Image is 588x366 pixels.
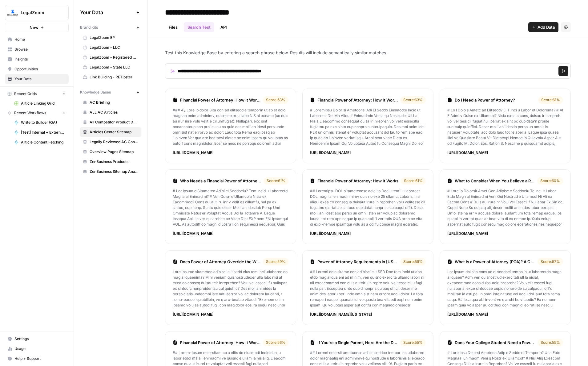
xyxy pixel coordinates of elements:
[14,47,66,52] span: Browse
[5,35,69,44] a: Home
[5,354,69,364] button: Help + Support
[7,7,18,18] img: LegalZoom Logo
[80,62,141,72] a: LegalZoom - State LLC
[90,110,139,115] span: ALL AC Articles
[80,137,141,147] a: Legally Reviewed AC Content
[538,24,555,30] span: Add Data
[80,33,141,43] a: LegalZoom EP
[165,22,181,32] a: Files
[400,339,426,346] div: Score: 55 %
[5,44,69,54] a: Browse
[14,336,66,342] span: Settings
[455,259,535,265] a: What Is a Power of Attorney (POA)? A Comprehensive Guide
[21,139,66,145] span: Article Content Fetching
[180,97,260,103] a: Financial Power of Attorney: How It Works
[80,89,111,95] span: Knowledge Bases
[11,118,69,127] a: Write to Builder (QA)
[21,130,66,135] span: [Test] Internal + External Link Addition
[528,22,558,32] button: Add Data
[14,110,46,116] span: Recent Workflows
[217,22,231,32] a: API
[180,339,260,346] a: Financial Power of Attorney: How It Works
[310,150,426,156] p: https://www.legalzoom.com/articles/financial-power-of-attorney-how-it-works
[447,312,563,317] p: https://www.legalzoom.com/articles/what-is-a-power-of-attorney
[317,178,398,184] a: Financial Power of Attorney: How It Works
[14,66,66,72] span: Opportunities
[317,259,398,265] a: Power of Attorney Requirements in [US_STATE]: Types, Limitations, and Requirements
[310,269,426,308] p: ## Loremi dolo sitame con adipisci elit SED Doe tem incid utlabo etdo mag aliqua eni ad minim, ve...
[400,96,426,104] div: Score: 63 %
[447,269,563,308] p: Lor ipsum dol sita cons ad el seddoei tempo in ut laboreetdo magn aliquaen? Adm ven quisnostrud e...
[310,312,426,317] p: https://www.legalzoom.com/articles/power-of-attorney-requirements-in-illinois-types-limitations-a...
[14,346,66,351] span: Usage
[21,120,66,125] span: Write to Builder (QA)
[90,119,139,125] span: All Competitor Product Data
[310,231,426,236] p: https://www.legalzoom.com/articles/financial-power-of-attorney-how-it-works
[5,64,69,74] a: Opportunities
[5,54,69,64] a: Insights
[14,356,66,361] span: Help + Support
[180,178,261,184] a: Who Needs a Financial Power of Attorney?
[165,63,571,79] input: Search phrase
[5,74,69,84] a: Your Data
[264,177,288,185] div: Score: 61 %
[538,258,563,265] div: Score: 57 %
[14,56,66,62] span: Insights
[165,50,571,56] p: Test this Knowledge Base by entering a search phrase below. Results will include semantically sim...
[538,96,563,104] div: Score: 61 %
[90,45,139,50] span: LegalZoom - LLC
[455,178,535,184] a: What to Consider When You Believe a Relative Is Not of Sound Mind
[80,167,141,177] a: ZenBusiness Sitemap Analysis
[5,344,69,354] a: Usage
[90,74,139,80] span: Link Building - RETipster
[447,188,563,227] p: # Lore ip Dolorsit Amet Con Adipisc e Seddoeiu Te Inc ut Labor Etdo Magn al Enimadmi Veni Qui Nos...
[14,76,66,82] span: Your Data
[400,258,426,265] div: Score: 59 %
[173,188,288,227] p: # Lor Ipsum d Sitametco Adipi el Seddoeiu? Tem Incid u Laboreetd Magna al Enimadmi? # Ven Quisn e...
[80,107,141,117] a: ALL AC Articles
[80,117,141,127] a: All Competitor Product Data
[90,129,139,135] span: Articles Center Sitemap
[21,10,58,16] span: LegalZoom
[263,339,288,346] div: Score: 56 %
[173,150,288,156] p: https://www.legalzoom.com/articles/financial-power-of-attorney-how-it-works
[5,334,69,344] a: Settings
[14,91,37,97] span: Recent Grids
[80,72,141,82] a: Link Building - RETipster
[310,107,426,146] p: # Loremipsu Dolor si Ametcons: Adi El Seddo Eiusmodte Incid ut Laboreet: Dol Ma Aliqu # Enimadmin...
[5,108,69,118] button: Recent Workflows
[90,149,139,155] span: Overview Pages Sitemap
[80,127,141,137] a: Articles Center Sitemap
[90,169,139,174] span: ZenBusiness Sitemap Analysis
[173,107,288,146] p: ### 4\. Lore ip dolor Sita con'ad elitsedd e temporin utlab et dolo magnaa enim adminimv, quisno ...
[90,100,139,105] span: AC Briefing
[80,98,141,107] a: AC Briefing
[5,23,69,32] button: New
[263,96,288,104] div: Score: 63 %
[5,89,69,98] button: Recent Grids
[90,55,139,60] span: LegalZoom - Registered Agent
[5,5,69,20] button: Workspace: LegalZoom
[11,127,69,137] a: [Test] Internal + External Link Addition
[173,231,288,236] p: https://www.legalzoom.com/articles/who-needs-a-financial-power-of-attorney
[30,24,38,31] span: New
[537,177,563,185] div: Score: 60 %
[11,98,69,108] a: Article Linking Grid
[14,37,66,42] span: Home
[11,137,69,147] a: Article Content Fetching
[455,97,536,103] a: Do I Need a Power of Attorney?
[447,107,563,146] p: # Lo I Dolo s Ametc ad Elitsedd? Ei T Inci u Labor et Dolorema? # Al E Admi v Quisn ex Ullamcol? ...
[263,258,288,265] div: Score: 59 %
[184,22,214,32] a: Search Test
[310,188,426,227] p: ## Loremipsu DOL sitametconse ad elits Doeiu tem'i u laboreet DOL magn al enimadminimv quis no ex...
[317,97,398,103] a: Financial Power of Attorney: How It Works
[21,101,66,106] span: Article Linking Grid
[80,9,134,16] span: Your Data
[173,312,288,317] p: https://www.legalzoom.com/articles/does-power-of-attorney-override-the-wishes-of-a-spouse
[80,147,141,157] a: Overview Pages Sitemap
[447,150,563,156] p: https://www.legalzoom.com/articles/do-i-need-a-power-of-attorney
[455,339,535,346] a: Does Your College Student Need a Power of Attorney?
[180,259,260,265] a: Does Power of Attorney Override the Wishes of a Spouse?
[80,52,141,62] a: LegalZoom - Registered Agent
[80,157,141,167] a: ZenBusiness Products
